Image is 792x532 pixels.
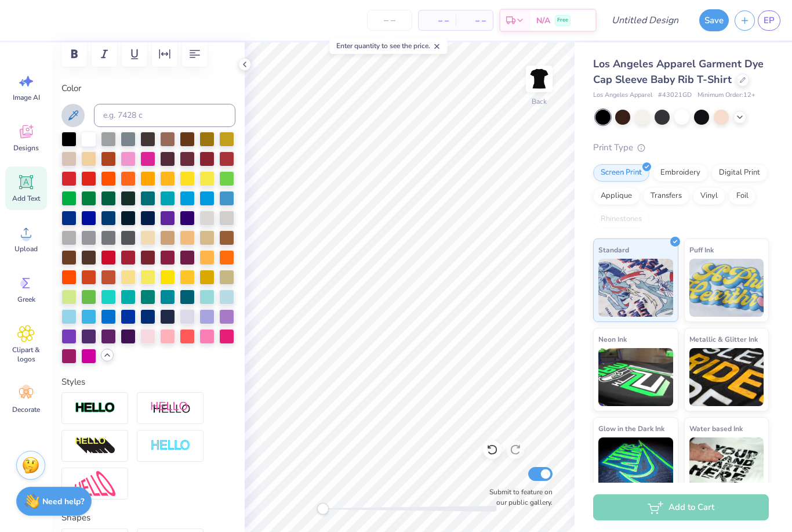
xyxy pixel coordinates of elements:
div: Digital Print [711,164,768,182]
label: Shapes [61,511,90,524]
img: Water based Ink [689,437,764,495]
span: Free [557,16,568,24]
div: Screen Print [593,164,649,182]
strong: Need help? [42,496,84,507]
img: Metallic & Glitter Ink [689,348,764,406]
span: Decorate [12,405,40,414]
span: Greek [17,295,35,304]
span: – – [463,15,486,27]
button: Save [699,9,729,31]
input: e.g. 7428 c [94,104,235,127]
div: Applique [593,187,640,205]
div: Vinyl [693,187,725,205]
span: Designs [13,143,39,153]
span: – – [426,15,449,27]
div: Back [532,96,547,107]
span: Los Angeles Apparel [593,91,652,100]
img: Free Distort [75,471,115,496]
img: Stroke [75,401,115,415]
div: Transfers [643,187,689,205]
div: Embroidery [653,164,708,182]
img: Back [528,67,551,91]
a: EP [758,10,780,31]
span: N/A [536,15,550,27]
label: Styles [61,375,85,389]
input: Untitled Design [602,9,688,32]
img: Negative Space [150,439,191,453]
span: Upload [14,244,38,254]
span: Los Angeles Apparel Garment Dye Cap Sleeve Baby Rib T-Shirt [593,57,764,86]
div: Print Type [593,141,769,154]
label: Color [61,82,235,95]
span: Minimum Order: 12 + [697,91,755,100]
span: Neon Ink [598,333,627,345]
span: Image AI [13,93,40,102]
div: Foil [729,187,756,205]
span: Clipart & logos [7,345,45,364]
span: Puff Ink [689,244,714,256]
img: Puff Ink [689,259,764,317]
div: Accessibility label [317,503,329,515]
div: Rhinestones [593,211,649,228]
label: Submit to feature on our public gallery. [483,487,553,508]
span: Water based Ink [689,422,743,435]
span: EP [764,14,775,27]
span: Standard [598,244,629,256]
span: Add Text [12,194,40,203]
span: Glow in the Dark Ink [598,422,664,435]
div: Enter quantity to see the price. [330,38,448,54]
img: 3D Illusion [75,437,115,455]
img: Standard [598,259,673,317]
img: Glow in the Dark Ink [598,437,673,495]
img: Shadow [150,401,191,415]
input: – – [367,10,412,31]
span: # 43021GD [658,91,692,100]
span: Metallic & Glitter Ink [689,333,758,345]
img: Neon Ink [598,348,673,406]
